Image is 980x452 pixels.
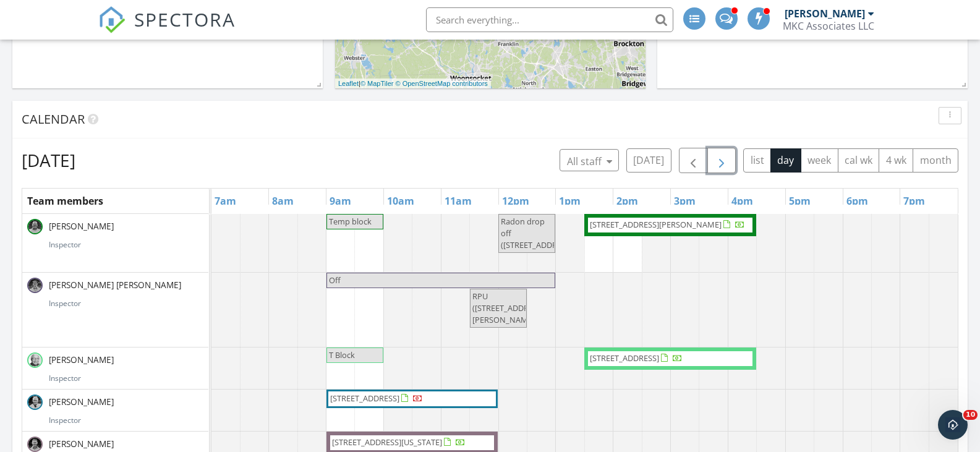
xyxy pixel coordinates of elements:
img: The Best Home Inspection Software - Spectora [98,6,126,33]
img: miner_head_bw.jpg [27,278,43,293]
a: SPECTORA [98,17,236,43]
a: 7am [211,191,239,211]
button: 4 wk [879,148,913,173]
img: jack_mason_home_inspector.jpg [27,352,43,368]
div: Inspector [49,415,203,426]
span: RPU ([STREET_ADDRESS][PERSON_NAME]) [472,291,544,325]
a: Leaflet [338,80,359,87]
button: [DATE] [626,148,671,173]
a: 12pm [499,191,532,211]
iframe: Intercom live chat [938,410,968,440]
span: [STREET_ADDRESS][PERSON_NAME] [590,219,722,230]
span: SPECTORA [134,6,236,32]
button: Previous day [679,148,708,173]
a: 8am [269,191,297,211]
div: Inspector [49,298,203,309]
img: tom_head_bw.jpg [27,219,43,234]
div: All staff [567,154,612,169]
button: Next day [707,148,736,173]
a: 9am [326,191,354,211]
span: Calendar [22,111,85,127]
a: 2pm [613,191,641,211]
div: Inspector [49,373,203,384]
img: jack_head_bw.jpg [27,437,43,452]
span: [PERSON_NAME] [46,438,116,450]
span: Off [329,275,341,286]
div: Inspector [49,239,203,250]
span: [PERSON_NAME] [PERSON_NAME] [46,279,184,291]
span: [PERSON_NAME] [46,396,116,408]
span: Team members [27,194,103,208]
span: Temp block [329,216,372,227]
h2: [DATE] [22,148,75,173]
button: day [770,148,801,173]
button: cal wk [838,148,880,173]
a: 3pm [671,191,699,211]
span: T Block [329,349,355,360]
div: MKC Associates LLC [783,20,874,32]
a: 10am [384,191,417,211]
span: 10 [963,410,978,420]
a: © OpenStreetMap contributors [396,80,488,87]
button: week [801,148,838,173]
div: | [335,79,491,89]
a: 7pm [900,191,928,211]
button: month [913,148,958,173]
span: [PERSON_NAME] [46,354,116,366]
a: 11am [441,191,475,211]
span: Radon drop off ([STREET_ADDRESS]) [501,216,575,250]
button: list [743,148,771,173]
a: 5pm [786,191,814,211]
img: rob_head_bw.jpg [27,394,43,410]
a: 4pm [728,191,756,211]
span: [STREET_ADDRESS][US_STATE] [332,437,442,448]
a: © MapTiler [360,80,394,87]
a: 1pm [556,191,584,211]
div: [PERSON_NAME] [785,7,865,20]
span: [STREET_ADDRESS] [330,393,399,404]
a: 6pm [843,191,871,211]
button: All staff [560,149,619,171]
input: Search everything... [426,7,673,32]
span: [STREET_ADDRESS] [590,352,659,364]
span: [PERSON_NAME] [46,220,116,232]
